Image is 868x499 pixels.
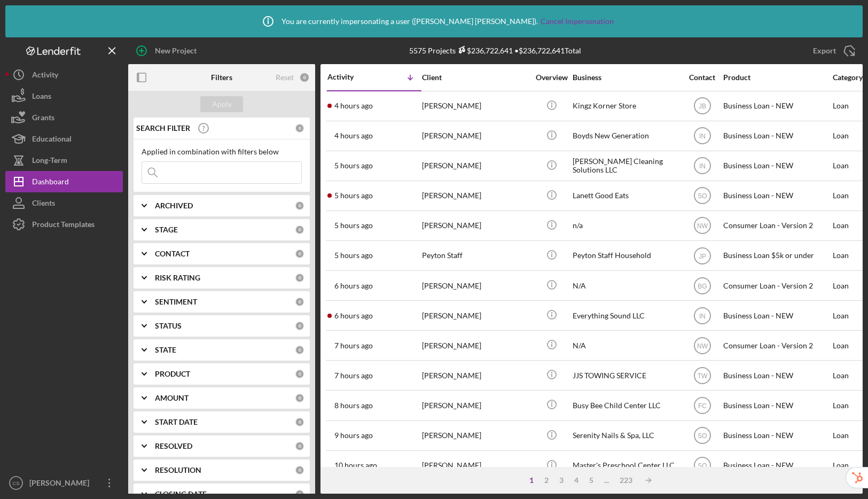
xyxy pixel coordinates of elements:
[697,342,708,349] text: NW
[614,476,638,485] div: 223
[27,472,96,496] div: [PERSON_NAME]
[422,361,529,389] div: [PERSON_NAME]
[456,46,513,55] div: $236,722,641
[5,472,123,494] button: CS[PERSON_NAME]
[422,451,529,480] div: [PERSON_NAME]
[5,150,123,171] a: Long-Term
[5,107,123,128] a: Grants
[334,251,373,260] time: 2025-09-03 16:58
[5,171,123,192] button: Dashboard
[295,393,304,403] div: 0
[723,271,830,300] div: Consumer Loan - Version 2
[723,212,830,240] div: Consumer Loan - Version 2
[813,40,836,61] div: Export
[295,321,304,331] div: 0
[255,8,614,35] div: You are currently impersonating a user ( [PERSON_NAME] [PERSON_NAME] ).
[802,40,863,61] button: Export
[573,73,679,82] div: Business
[422,182,529,210] div: [PERSON_NAME]
[155,322,182,330] b: STATUS
[723,152,830,180] div: Business Loan - NEW
[295,297,304,307] div: 0
[723,182,830,210] div: Business Loan - NEW
[155,40,197,61] div: New Project
[573,422,679,450] div: Serenity Nails & Spa, LLC
[295,345,304,355] div: 0
[697,222,708,230] text: NW
[422,212,529,240] div: [PERSON_NAME]
[682,73,722,82] div: Contact
[723,331,830,360] div: Consumer Loan - Version 2
[155,201,193,210] b: ARCHIVED
[334,461,377,470] time: 2025-09-03 12:00
[723,241,830,270] div: Business Loan $5k or under
[723,92,830,120] div: Business Loan - NEW
[334,401,373,410] time: 2025-09-03 14:49
[698,402,707,410] text: FC
[32,171,69,195] div: Dashboard
[723,422,830,450] div: Business Loan - NEW
[5,192,123,214] a: Clients
[155,466,201,474] b: RESOLUTION
[155,225,178,234] b: STAGE
[334,102,373,110] time: 2025-09-03 18:36
[334,282,373,290] time: 2025-09-03 16:36
[699,132,706,140] text: IN
[698,462,707,470] text: SO
[422,301,529,330] div: [PERSON_NAME]
[539,476,554,485] div: 2
[723,391,830,419] div: Business Loan - NEW
[723,361,830,389] div: Business Loan - NEW
[295,465,304,475] div: 0
[12,480,19,486] text: CS
[422,122,529,150] div: [PERSON_NAME]
[155,298,197,306] b: SENTIMENT
[142,147,302,156] div: Applied in combination with filters below
[295,369,304,379] div: 0
[295,123,304,133] div: 0
[422,422,529,450] div: [PERSON_NAME]
[155,274,200,282] b: RISK RATING
[554,476,569,485] div: 3
[155,394,189,402] b: AMOUNT
[155,370,190,378] b: PRODUCT
[295,441,304,451] div: 0
[422,73,529,82] div: Client
[573,301,679,330] div: Everything Sound LLC
[32,150,67,174] div: Long-Term
[531,73,572,82] div: Overview
[334,191,373,200] time: 2025-09-03 17:29
[334,341,373,350] time: 2025-09-03 15:01
[299,72,310,83] div: 0
[723,122,830,150] div: Business Loan - NEW
[573,212,679,240] div: n/a
[32,85,51,110] div: Loans
[128,40,207,61] button: New Project
[699,312,706,319] text: IN
[295,201,304,210] div: 0
[32,64,58,88] div: Activity
[32,192,55,216] div: Clients
[276,73,294,82] div: Reset
[698,192,707,200] text: SO
[334,161,373,170] time: 2025-09-03 17:52
[155,442,192,450] b: RESOLVED
[155,346,176,354] b: STATE
[409,46,581,55] div: 5575 Projects • $236,722,641 Total
[5,64,123,85] button: Activity
[698,252,706,260] text: JP
[334,431,373,440] time: 2025-09-03 13:09
[422,241,529,270] div: Peyton Staff
[698,282,707,290] text: BG
[723,451,830,480] div: Business Loan - NEW
[573,391,679,419] div: Busy Bee Child Center LLC
[541,17,614,26] a: Cancel Impersonation
[573,331,679,360] div: N/A
[155,418,198,426] b: START DATE
[524,476,539,485] div: 1
[573,451,679,480] div: Master's Preschool Center LLC
[5,128,123,150] button: Educational
[569,476,584,485] div: 4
